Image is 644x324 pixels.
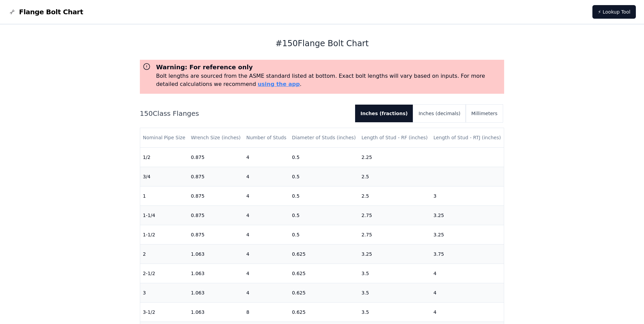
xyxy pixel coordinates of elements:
[140,147,188,167] td: 1/2
[431,302,504,322] td: 4
[243,283,289,302] td: 4
[140,264,188,283] td: 2-1/2
[431,186,504,205] td: 3
[188,264,243,283] td: 1.063
[289,167,359,186] td: 0.5
[289,244,359,264] td: 0.625
[359,264,431,283] td: 3.5
[289,264,359,283] td: 0.625
[140,283,188,302] td: 3
[188,167,243,186] td: 0.875
[243,147,289,167] td: 4
[140,167,188,186] td: 3/4
[243,225,289,244] td: 4
[188,147,243,167] td: 0.875
[289,128,359,147] th: Diameter of Studs (inches)
[289,186,359,205] td: 0.5
[359,167,431,186] td: 2.5
[289,205,359,225] td: 0.5
[359,244,431,264] td: 3.25
[19,7,83,17] span: Flange Bolt Chart
[359,302,431,322] td: 3.5
[289,302,359,322] td: 0.625
[156,62,502,72] h3: Warning: For reference only
[289,147,359,167] td: 0.5
[188,283,243,302] td: 1.063
[466,105,503,122] button: Millimeters
[188,205,243,225] td: 0.875
[140,186,188,205] td: 1
[431,244,504,264] td: 3.75
[188,302,243,322] td: 1.063
[140,109,350,118] h2: 150 Class Flanges
[243,128,289,147] th: Number of Studs
[431,283,504,302] td: 4
[359,128,431,147] th: Length of Stud - RF (inches)
[188,128,243,147] th: Wrench Size (inches)
[592,5,636,19] a: ⚡ Lookup Tool
[243,244,289,264] td: 4
[359,147,431,167] td: 2.25
[188,244,243,264] td: 1.063
[243,167,289,186] td: 4
[8,8,16,16] img: Flange Bolt Chart Logo
[431,128,504,147] th: Length of Stud - RTJ (inches)
[140,205,188,225] td: 1-1/4
[258,81,300,87] a: using the app
[289,283,359,302] td: 0.625
[413,105,466,122] button: Inches (decimals)
[359,225,431,244] td: 2.75
[140,128,188,147] th: Nominal Pipe Size
[243,264,289,283] td: 4
[140,302,188,322] td: 3-1/2
[243,205,289,225] td: 4
[431,264,504,283] td: 4
[431,205,504,225] td: 3.25
[359,205,431,225] td: 2.75
[140,225,188,244] td: 1-1/2
[188,225,243,244] td: 0.875
[188,186,243,205] td: 0.875
[359,283,431,302] td: 3.5
[359,186,431,205] td: 2.5
[431,225,504,244] td: 3.25
[243,186,289,205] td: 4
[355,105,413,122] button: Inches (fractions)
[140,244,188,264] td: 2
[140,38,504,49] h1: # 150 Flange Bolt Chart
[8,7,83,17] a: Flange Bolt Chart LogoFlange Bolt Chart
[243,302,289,322] td: 8
[156,72,502,88] p: Bolt lengths are sourced from the ASME standard listed at bottom. Exact bolt lengths will vary ba...
[289,225,359,244] td: 0.5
